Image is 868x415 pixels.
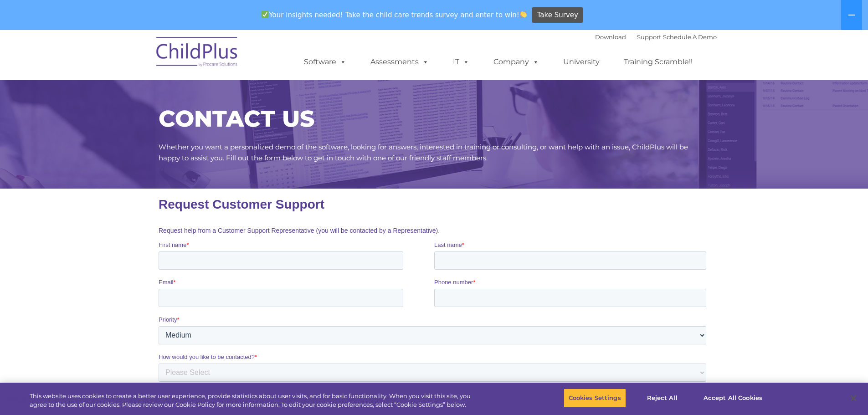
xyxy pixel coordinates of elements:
[699,389,767,408] button: Accept All Cookies
[484,53,548,71] a: Company
[637,33,661,41] a: Support
[663,33,717,41] a: Schedule A Demo
[159,143,688,162] span: Whether you want a personalized demo of the software, looking for answers, interested in training...
[152,31,243,76] img: ChildPlus by Procare Solutions
[159,105,314,133] span: CONTACT US
[30,392,478,410] div: This website uses cookies to create a better user experience, provide statistics about user visit...
[595,33,626,41] a: Download
[361,53,438,71] a: Assessments
[537,7,578,23] span: Take Survey
[295,53,355,71] a: Software
[554,53,609,71] a: University
[532,7,583,23] a: Take Survey
[615,53,702,71] a: Training Scramble!!
[634,389,691,408] button: Reject All
[444,53,478,71] a: IT
[564,389,626,408] button: Cookies Settings
[843,388,863,408] button: Close
[595,33,717,41] font: |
